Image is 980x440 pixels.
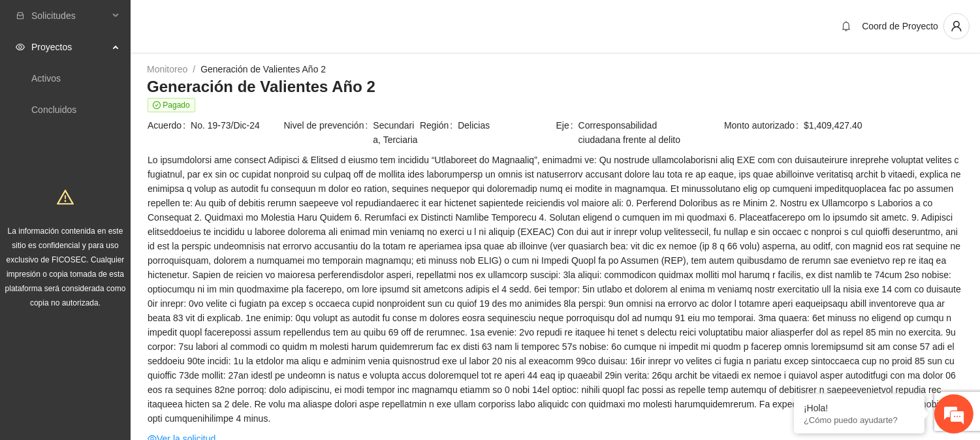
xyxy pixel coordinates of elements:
[804,403,915,413] div: ¡Hola!
[57,189,74,206] span: warning
[153,101,161,109] span: check-circle
[31,34,108,60] span: Proyectos
[556,118,578,147] span: Eje
[191,118,282,133] span: No. 19-73/Dic-24
[147,76,964,97] h3: Generación de Valientes Año 2
[148,153,963,426] span: Lo ipsumdolorsi ame consect Adipisci & Elitsed d eiusmo tem incididu “Utlaboreet do Magnaaliq”, e...
[862,21,938,31] span: Coord de Proyecto
[578,118,691,147] span: Corresponsabilidad ciudadana frente al delito
[16,11,25,20] span: inbox
[147,64,187,74] a: Monitoreo
[7,298,249,343] textarea: Escriba su mensaje y pulse “Intro”
[31,104,76,115] a: Concluidos
[68,67,219,84] div: Chatee con nosotros ahora
[31,3,108,29] span: Solicitudes
[214,7,245,38] div: Minimizar ventana de chat en vivo
[284,118,373,147] span: Nivel de prevención
[16,42,25,52] span: eye
[76,145,180,277] span: Estamos en línea.
[200,64,326,74] a: Generación de Valientes Año 2
[804,415,915,425] p: ¿Cómo puedo ayudarte?
[944,20,969,32] span: user
[804,118,963,133] span: $1,409,427.40
[458,118,554,133] span: Delicias
[373,118,419,147] span: Secundaria, Terciaria
[148,98,195,112] span: Pagado
[420,118,458,133] span: Región
[836,21,856,31] span: bell
[148,118,191,133] span: Acuerdo
[5,227,126,307] span: La información contenida en este sitio es confidencial y para uso exclusivo de FICOSEC. Cualquier...
[836,16,857,37] button: bell
[193,64,195,74] span: /
[943,13,970,39] button: user
[31,73,61,84] a: Activos
[724,118,804,133] span: Monto autorizado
